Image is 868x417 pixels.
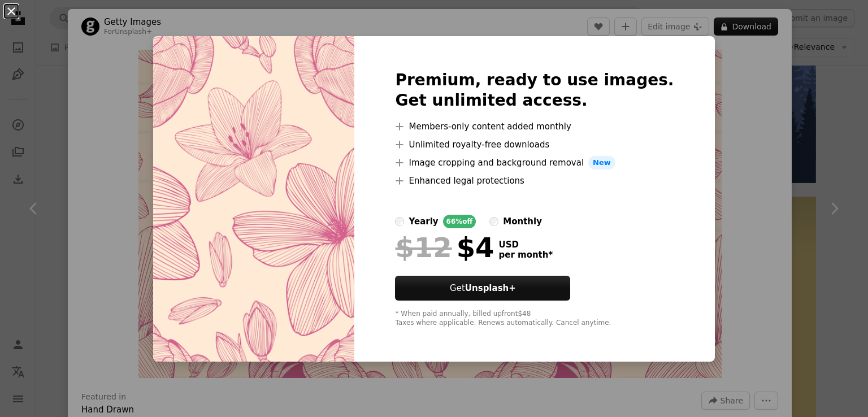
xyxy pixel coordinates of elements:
div: yearly [409,215,438,228]
span: USD [498,240,553,250]
strong: Unsplash+ [465,283,516,293]
span: New [588,156,615,170]
button: GetUnsplash+ [395,276,570,301]
li: Unlimited royalty-free downloads [395,138,674,151]
li: Enhanced legal protections [395,174,674,188]
input: monthly [489,217,498,226]
div: 66% off [443,215,476,228]
span: per month * [498,250,553,260]
h2: Premium, ready to use images. Get unlimited access. [395,70,674,111]
input: yearly66%off [395,217,404,226]
div: monthly [503,215,542,228]
div: $4 [395,233,494,262]
li: Members-only content added monthly [395,120,674,133]
div: * When paid annually, billed upfront $48 Taxes where applicable. Renews automatically. Cancel any... [395,310,674,328]
span: $12 [395,233,452,262]
li: Image cropping and background removal [395,156,674,170]
img: premium_vector-1689096811839-56e58bd0c120 [153,36,354,362]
